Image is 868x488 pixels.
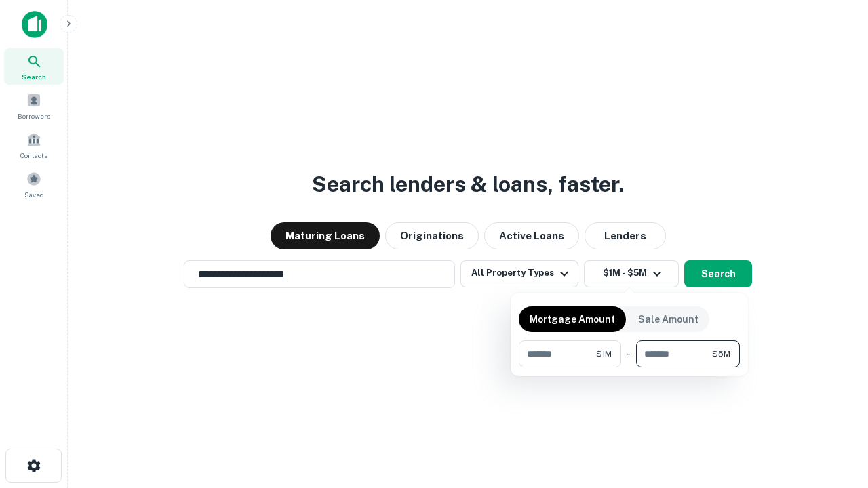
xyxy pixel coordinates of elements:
p: Mortgage Amount [530,312,615,327]
span: $1M [596,348,612,360]
div: - [627,340,631,367]
span: $5M [712,348,730,360]
iframe: Chat Widget [800,380,868,445]
p: Sale Amount [638,312,698,327]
